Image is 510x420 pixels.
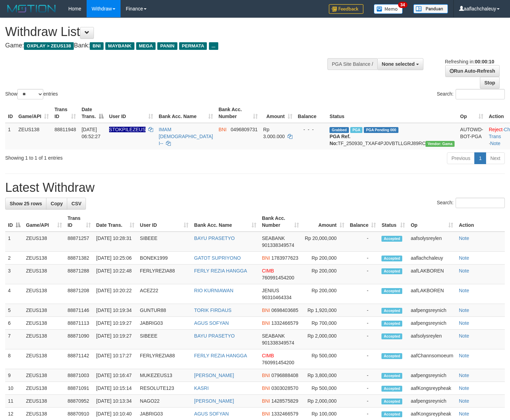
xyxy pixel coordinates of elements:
span: Copy 901338349574 to clipboard [262,242,294,248]
td: Rp 200,000 [302,265,347,284]
td: Rp 20,000,000 [302,232,347,252]
span: Copy 90310464334 to clipboard [262,295,292,300]
td: 9 [5,369,23,382]
td: aaflachchaleuy [408,252,456,265]
td: ZEUS138 [23,304,65,317]
a: Next [486,152,505,164]
td: BONEK1999 [137,252,192,265]
td: Rp 500,000 [302,349,347,369]
span: CSV [71,201,81,206]
th: Amount: activate to sort column ascending [261,103,295,123]
span: Accepted [381,399,402,404]
td: 11 [5,395,23,408]
span: MAYBANK [105,42,134,50]
a: Note [459,398,469,404]
a: [PERSON_NAME] [194,373,234,378]
td: Rp 500,000 [302,382,347,395]
span: OXPLAY > ZEUS138 [24,42,74,50]
th: Date Trans.: activate to sort column descending [79,103,106,123]
td: ZEUS138 [23,317,65,330]
span: Copy 760991454200 to clipboard [262,360,294,365]
a: Note [459,333,469,339]
a: Note [459,320,469,326]
span: [DATE] 06:52:27 [81,127,100,139]
span: 34 [398,2,407,8]
td: 3 [5,265,23,284]
td: 1 [5,232,23,252]
a: Note [459,288,469,293]
span: BNI [262,385,270,391]
span: BNI [262,307,270,313]
td: NAGO22 [137,395,192,408]
th: Trans ID: activate to sort column ascending [65,212,94,232]
th: Balance [295,103,327,123]
td: Rp 2,000,000 [302,330,347,349]
td: [DATE] 10:19:34 [94,304,137,317]
span: Copy 1332466579 to clipboard [271,320,298,326]
td: aafLAKBOREN [408,265,456,284]
td: Rp 200,000 [302,252,347,265]
a: AGUS SOFYAN [194,320,229,326]
td: ACEZ22 [137,284,192,304]
a: Show 25 rows [5,198,46,209]
a: FERLY REZIA HANGGA [194,353,247,358]
td: 88871142 [65,349,94,369]
a: Note [459,268,469,274]
a: AGUS SOFYAN [194,411,229,417]
td: ZEUS138 [23,232,65,252]
a: BAYU PRASETYO [194,333,235,339]
td: - [347,252,379,265]
div: Showing 1 to 1 of 1 entries [5,152,207,161]
span: Accepted [381,236,402,242]
span: Nama rekening ada tanda titik/strip, harap diedit [109,127,146,132]
td: - [347,284,379,304]
span: BNI [262,320,270,326]
td: aafKongsreypheak [408,382,456,395]
a: Note [490,141,501,146]
th: Op: activate to sort column ascending [408,212,456,232]
td: [DATE] 10:28:31 [94,232,137,252]
td: ZEUS138 [23,252,65,265]
span: Grabbed [329,127,349,133]
b: PGA Ref. No: [329,134,350,146]
span: Refreshing in: [445,59,494,64]
span: Copy 1783977623 to clipboard [271,255,298,261]
th: User ID: activate to sort column ascending [106,103,156,123]
th: Amount: activate to sort column ascending [302,212,347,232]
td: 10 [5,382,23,395]
td: - [347,369,379,382]
td: 6 [5,317,23,330]
td: AUTOWD-BOT-PGA [457,123,486,150]
th: Bank Acc. Name: activate to sort column ascending [191,212,259,232]
td: ZEUS138 [23,382,65,395]
input: Search: [456,89,505,99]
td: ZEUS138 [23,395,65,408]
a: Note [459,385,469,391]
span: Rp 3.000.000 [263,127,285,139]
td: 4 [5,284,23,304]
a: TORIK FIRDAUS [194,307,231,313]
td: RESOLUTE123 [137,382,192,395]
td: ZEUS138 [23,330,65,349]
span: Copy 760991454200 to clipboard [262,275,294,280]
h1: Withdraw List [5,25,333,39]
span: Accepted [381,256,402,261]
a: Note [459,235,469,241]
h1: Latest Withdraw [5,181,505,195]
h4: Game: Bank: [5,42,333,49]
th: Bank Acc. Number: activate to sort column ascending [216,103,261,123]
span: Copy 0698403685 to clipboard [271,307,298,313]
td: FERLYREZIA88 [137,265,192,284]
td: aafLAKBOREN [408,284,456,304]
td: ZEUS138 [23,265,65,284]
th: Trans ID: activate to sort column ascending [52,103,79,123]
a: CSV [67,198,86,209]
td: 88871091 [65,382,94,395]
td: [DATE] 10:20:22 [94,284,137,304]
a: IMAM [DEMOGRAPHIC_DATA] I-- [159,127,213,146]
td: [DATE] 10:15:14 [94,382,137,395]
span: Vendor URL: https://trx31.1velocity.biz [425,141,455,147]
a: Note [459,255,469,261]
td: - [347,304,379,317]
td: Rp 200,000 [302,284,347,304]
